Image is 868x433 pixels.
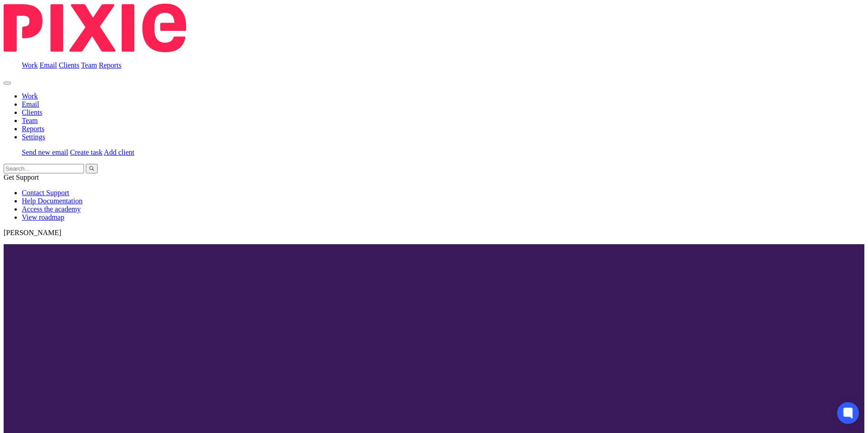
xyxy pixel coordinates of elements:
[81,61,97,69] a: Team
[4,173,39,181] span: Get Support
[22,213,64,221] a: View roadmap
[22,189,69,197] a: Contact Support
[22,197,83,205] a: Help Documentation
[22,100,39,108] a: Email
[22,133,45,141] a: Settings
[22,125,44,133] a: Reports
[22,205,81,213] a: Access the academy
[4,229,864,237] p: [PERSON_NAME]
[39,61,57,69] a: Email
[22,108,42,116] a: Clients
[4,4,186,52] img: Pixie
[99,61,122,69] a: Reports
[70,148,103,156] a: Create task
[22,61,38,69] a: Work
[59,61,79,69] a: Clients
[22,92,38,100] a: Work
[86,164,98,173] button: Search
[104,148,134,156] a: Add client
[22,117,38,124] a: Team
[22,148,68,156] a: Send new email
[4,164,84,173] input: Search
